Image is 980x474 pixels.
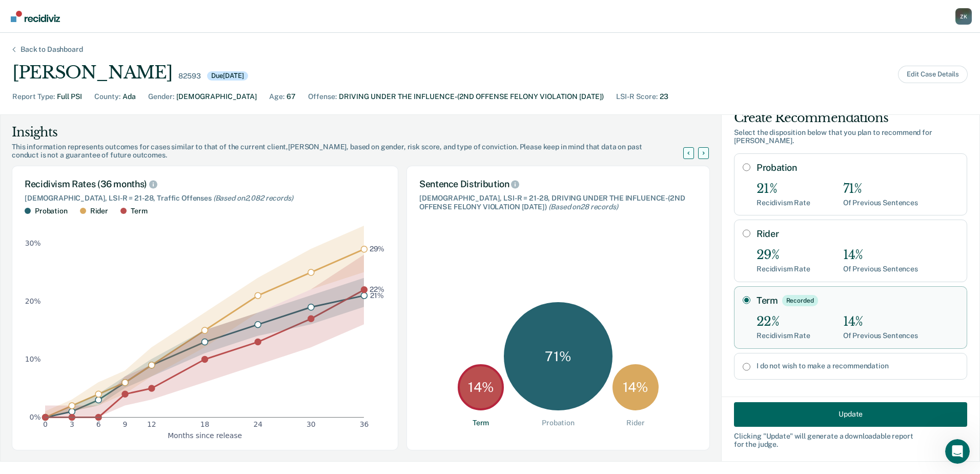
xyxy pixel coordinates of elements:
text: 6 [96,420,101,428]
text: 36 [360,420,369,428]
div: Term [131,207,147,215]
div: County : [94,91,120,102]
div: Sentence Distribution [419,179,697,190]
div: Offense : [308,91,337,102]
div: Z K [955,8,972,25]
div: Recidivism Rate [757,265,810,273]
div: Recidivism Rates (36 months) [25,179,385,190]
div: 14% [843,314,918,329]
label: Term [757,295,958,306]
div: Rider [626,419,644,427]
div: Ada [122,91,136,102]
div: Insights [12,124,696,141]
g: dot [43,246,367,420]
div: Recidivism Rate [757,199,810,207]
div: Term [473,419,489,427]
span: (Based on 2,082 records ) [213,194,293,202]
text: 12 [147,420,156,428]
text: 0% [30,413,41,421]
div: Recidivism Rate [757,331,810,340]
text: 21% [370,291,384,299]
div: 21% [757,182,810,196]
div: Probation [35,207,68,215]
label: Probation [757,162,958,173]
div: 22% [757,314,810,329]
div: Gender : [148,91,174,102]
text: 9 [123,420,128,428]
text: 24 [253,420,262,428]
div: Rider [90,207,108,215]
text: 30% [25,239,41,247]
div: Clicking " Update " will generate a downloadable report for the judge. [734,431,967,449]
div: 23 [660,91,668,102]
label: I do not wish to make a recommendation [757,362,958,370]
div: Of Previous Sentences [843,265,918,273]
div: Report Type : [12,91,55,102]
div: [DEMOGRAPHIC_DATA] [176,91,257,102]
div: 29% [757,248,810,263]
text: 3 [70,420,74,428]
g: y-axis tick label [25,239,41,421]
div: 14% [843,248,918,263]
div: Full PSI [57,91,82,102]
div: Due [DATE] [207,71,248,81]
div: 71 % [504,302,612,410]
text: 30 [307,420,316,428]
div: Of Previous Sentences [843,199,918,207]
img: Recidiviz [11,11,60,22]
iframe: Intercom live chat [945,439,970,464]
div: 82593 [178,72,200,81]
div: 71% [843,182,918,196]
div: Of Previous Sentences [843,331,918,340]
div: Create Recommendations [734,110,967,126]
button: Profile dropdown button [955,8,972,25]
label: Rider [757,228,958,240]
text: 22% [370,285,384,293]
text: 18 [200,420,210,428]
g: x-axis label [168,431,242,439]
text: 29% [370,245,385,253]
div: Select the disposition below that you plan to recommend for [PERSON_NAME] . [734,128,967,146]
g: x-axis tick label [43,420,369,428]
div: [PERSON_NAME] [12,62,172,83]
div: DRIVING UNDER THE INFLUENCE-(2ND OFFENSE FELONY VIOLATION [DATE]) [339,91,604,102]
div: Age : [269,91,284,102]
div: 14 % [612,364,659,410]
text: 20% [25,297,41,305]
text: 10% [25,355,41,363]
div: Recorded [782,295,818,306]
button: Edit Case Details [898,66,968,83]
text: Months since release [168,431,242,439]
text: 0 [43,420,48,428]
div: [DEMOGRAPHIC_DATA], LSI-R = 21-28, DRIVING UNDER THE INFLUENCE-(2ND OFFENSE FELONY VIOLATION [DATE]) [419,194,697,211]
div: Back to Dashboard [8,45,95,54]
g: text [370,245,385,299]
div: This information represents outcomes for cases similar to that of the current client, [PERSON_NAM... [12,143,696,160]
div: LSI-R Score : [616,91,658,102]
div: [DEMOGRAPHIC_DATA], LSI-R = 21-28, Traffic Offenses [25,194,385,203]
div: 67 [287,91,296,102]
div: Probation [542,419,575,427]
div: 14 % [458,364,504,410]
g: area [45,226,364,417]
span: (Based on 28 records ) [548,203,618,211]
button: Update [734,402,967,426]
